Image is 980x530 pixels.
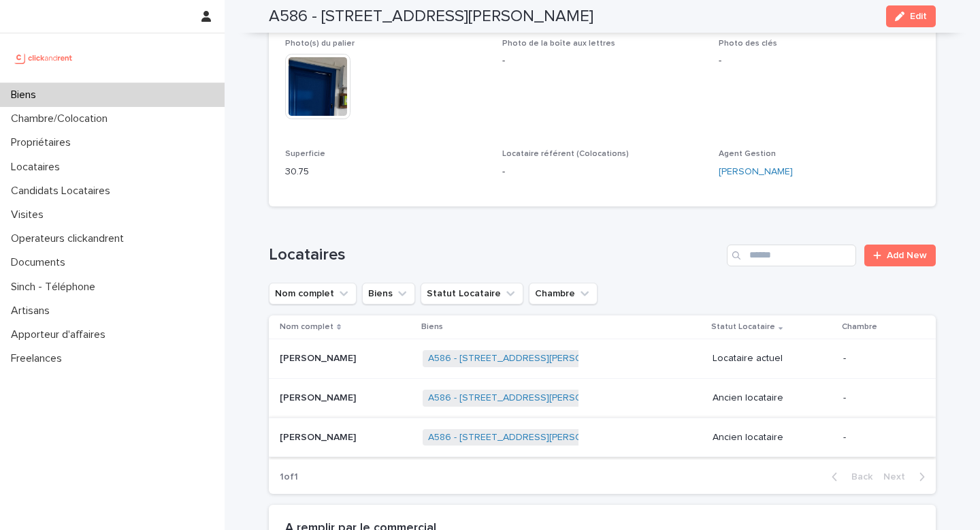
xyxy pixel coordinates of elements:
[883,472,913,482] span: Next
[864,245,936,266] a: Add New
[269,339,936,379] tr: [PERSON_NAME][PERSON_NAME] A586 - [STREET_ADDRESS][PERSON_NAME] Locataire actuel-
[529,283,598,305] button: Chambre
[269,461,309,494] p: 1 of 1
[5,185,121,198] p: Candidats Locataires
[269,283,357,305] button: Nom complet
[713,353,832,364] p: Locataire actuel
[362,283,415,305] button: Biens
[285,150,325,158] span: Superficie
[428,392,623,404] a: A586 - [STREET_ADDRESS][PERSON_NAME]
[5,161,71,174] p: Locataires
[280,429,359,443] p: [PERSON_NAME]
[887,251,927,260] span: Add New
[5,352,73,365] p: Freelances
[285,40,355,48] span: Photo(s) du palier
[719,165,793,179] a: [PERSON_NAME]
[843,472,872,482] span: Back
[269,418,936,457] tr: [PERSON_NAME][PERSON_NAME] A586 - [STREET_ADDRESS][PERSON_NAME] Ancien locataire-
[713,392,832,404] p: Ancien locataire
[269,378,936,418] tr: [PERSON_NAME][PERSON_NAME] A586 - [STREET_ADDRESS][PERSON_NAME] Ancien locataire-
[502,150,629,158] span: Locataire référent (Colocations)
[421,283,523,305] button: Statut Locataire
[5,328,116,341] p: Apporteur d'affaires
[843,392,914,404] p: -
[285,165,486,179] p: 30.75
[878,471,936,483] button: Next
[502,165,703,179] p: -
[886,5,936,27] button: Edit
[5,305,61,317] p: Artisans
[727,245,856,266] input: Search
[719,150,776,158] span: Agent Gestion
[713,432,832,443] p: Ancien locataire
[280,350,359,364] p: [PERSON_NAME]
[5,256,76,269] p: Documents
[5,89,47,102] p: Biens
[719,54,919,68] p: -
[910,12,927,21] span: Edit
[269,245,721,265] h1: Locataires
[269,7,593,27] h2: A586 - [STREET_ADDRESS][PERSON_NAME]
[842,319,877,334] p: Chambre
[843,353,914,364] p: -
[5,136,82,149] p: Propriétaires
[5,232,135,245] p: Operateurs clickandrent
[821,471,878,483] button: Back
[421,319,443,334] p: Biens
[280,319,333,334] p: Nom complet
[719,40,777,48] span: Photo des clés
[5,112,118,125] p: Chambre/Colocation
[711,319,775,334] p: Statut Locataire
[11,44,77,72] img: UCB0brd3T0yccxBKYDjQ
[428,353,623,364] a: A586 - [STREET_ADDRESS][PERSON_NAME]
[502,40,615,48] span: Photo de la boîte aux lettres
[280,390,359,404] p: [PERSON_NAME]
[428,432,623,443] a: A586 - [STREET_ADDRESS][PERSON_NAME]
[5,208,54,221] p: Visites
[5,281,106,294] p: Sinch - Téléphone
[843,432,914,443] p: -
[502,54,703,68] p: -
